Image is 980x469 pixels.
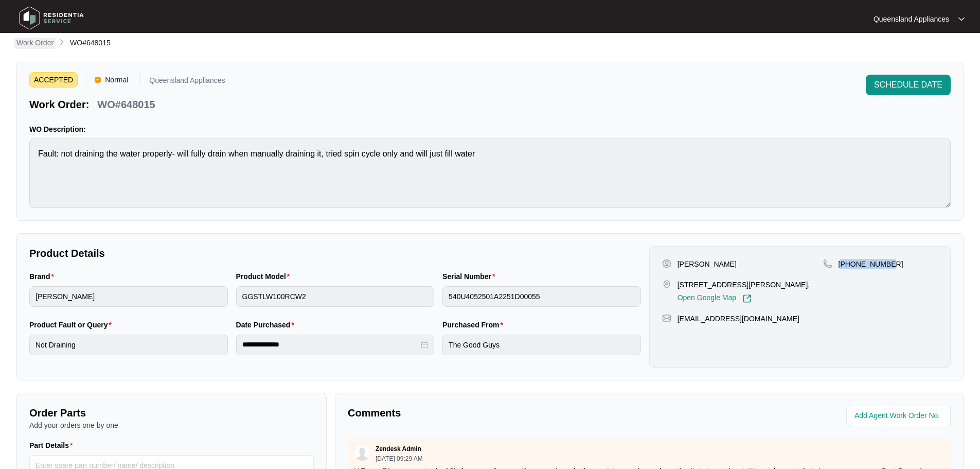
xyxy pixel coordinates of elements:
[662,314,671,323] img: map-pin
[29,72,78,88] span: ACCEPTED
[236,271,294,282] label: Product Model
[442,286,641,307] input: Serial Number
[29,406,314,420] p: Order Parts
[95,77,101,83] img: Vercel Logo
[662,259,671,268] img: user-pin
[354,445,370,461] img: user.svg
[29,138,951,208] textarea: Fault: not draining the water properly- will fully drain when manually draining it, tried spin cy...
[958,16,965,22] img: dropdown arrow
[854,410,945,422] input: Add Agent Work Order No.
[29,335,228,355] input: Product Fault or Query
[29,246,641,260] p: Product Details
[29,420,314,430] p: Add your orders one by one
[662,280,671,289] img: map-pin
[678,259,737,269] p: [PERSON_NAME]
[242,339,419,350] input: Date Purchased
[14,38,56,49] a: Work Order
[678,294,752,303] a: Open Google Map
[58,38,66,46] img: chevron-right
[29,97,89,112] p: Work Order:
[236,320,298,330] label: Date Purchased
[97,97,155,112] p: WO#648015
[678,280,810,290] p: [STREET_ADDRESS][PERSON_NAME],
[376,445,421,453] p: Zendesk Admin
[70,39,111,47] span: WO#648015
[149,77,225,88] p: Queensland Appliances
[29,124,951,134] p: WO Description:
[823,259,832,268] img: map-pin
[376,456,423,462] p: [DATE] 09:29 AM
[678,314,799,324] p: [EMAIL_ADDRESS][DOMAIN_NAME]
[442,335,641,355] input: Purchased From
[874,14,949,24] p: Queensland Appliances
[442,271,499,282] label: Serial Number
[29,320,116,330] label: Product Fault or Query
[16,38,54,48] p: Work Order
[874,79,942,91] span: SCHEDULE DATE
[29,440,77,450] label: Part Details
[442,320,507,330] label: Purchased From
[15,3,87,33] img: residentia service logo
[29,286,228,307] input: Brand
[348,406,642,420] p: Comments
[236,286,435,307] input: Product Model
[29,271,58,282] label: Brand
[101,72,132,88] span: Normal
[866,75,951,95] button: SCHEDULE DATE
[839,259,903,269] p: [PHONE_NUMBER]
[742,294,752,303] img: Link-External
